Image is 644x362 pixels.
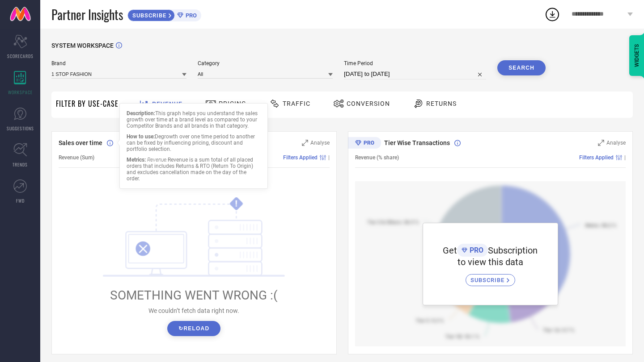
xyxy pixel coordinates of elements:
span: Revenue [152,100,182,108]
span: SUGGESTIONS [7,125,34,132]
span: Revenue (Sum) [59,154,94,161]
span: Analyse [310,140,330,146]
span: | [328,154,330,161]
tspan: ! [235,199,237,209]
span: Conversion [347,100,390,107]
a: SUBSCRIBEPRO [127,7,201,21]
span: to view this data [458,257,523,267]
strong: Metrics: [127,157,146,163]
span: Returns [426,100,457,107]
span: Pricing [219,100,246,107]
span: We couldn’t fetch data right now. [148,307,239,314]
svg: Zoom [302,140,308,146]
span: Filters Applied [579,154,614,161]
span: FWD [16,197,25,204]
span: Sales over time [59,139,102,146]
div: Degrowth over one time period to another can be fixed by influencing pricing, discount and portfo... [127,133,261,152]
span: Tier Wise Transactions [384,139,450,146]
strong: Description: [127,110,155,117]
strong: How to use: [127,133,155,140]
button: Search [497,60,546,75]
span: PRO [467,246,483,254]
span: TRENDS [13,161,28,168]
span: Traffic [283,100,310,107]
span: Analyse [606,140,626,146]
div: Open download list [544,6,560,22]
svg: Zoom [598,140,604,146]
span: SYSTEM WORKSPACE [51,42,114,49]
span: Filter By Use-Case [56,98,119,109]
span: Revenue (% share) [355,154,399,161]
input: Select time period [344,69,486,79]
span: Time Period [344,60,486,67]
span: SUBSCRIBE [470,277,507,283]
span: Brand [51,60,186,67]
span: | [624,154,626,161]
button: ↻Reload [167,321,220,336]
div: Premium [348,137,381,150]
a: SUBSCRIBE [466,267,515,286]
span: SUBSCRIBE [128,12,169,19]
span: Get [443,245,457,256]
span: Category [198,60,333,67]
span: Filters Applied [283,154,318,161]
span: Subscription [488,245,538,256]
span: WORKSPACE [8,89,33,96]
span: SCORECARDS [7,53,34,59]
span: Partner Insights [51,5,123,24]
em: Revenue: [147,157,168,163]
span: SOMETHING WENT WRONG :( [110,288,278,303]
div: Revenue is a sum total of all placed orders that includes Returns & RTO (Return To Origin) and ex... [127,157,261,182]
span: PRO [183,12,197,19]
div: This graph helps you understand the sales growth over time at a brand level as compared to your C... [127,110,261,129]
